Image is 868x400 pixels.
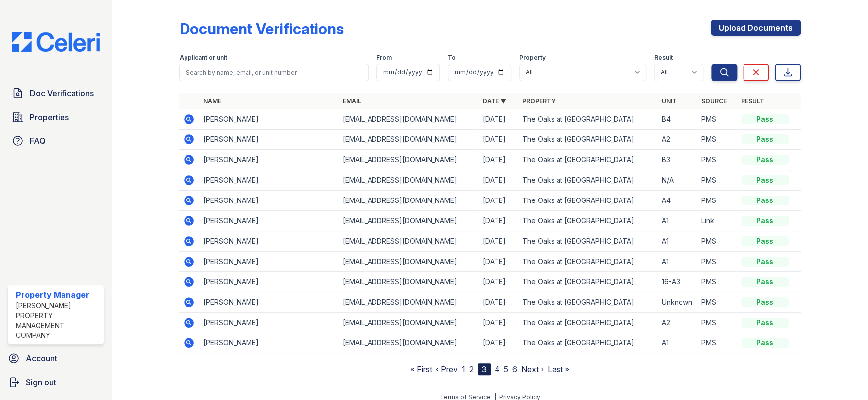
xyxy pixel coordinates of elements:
[339,211,478,231] td: [EMAIL_ADDRESS][DOMAIN_NAME]
[469,364,474,374] a: 2
[30,111,69,123] span: Properties
[741,155,789,165] div: Pass
[199,252,338,272] td: [PERSON_NAME]
[741,175,789,185] div: Pass
[376,54,392,62] label: From
[8,131,104,151] a: FAQ
[697,292,737,313] td: PMS
[179,54,227,62] label: Applicant or unit
[199,150,338,170] td: [PERSON_NAME]
[518,130,657,150] td: The Oaks at [GEOGRAPHIC_DATA]
[518,211,657,231] td: The Oaks at [GEOGRAPHIC_DATA]
[697,211,737,231] td: Link
[339,292,478,313] td: [EMAIL_ADDRESS][DOMAIN_NAME]
[199,191,338,211] td: [PERSON_NAME]
[741,236,789,246] div: Pass
[203,97,221,105] a: Name
[518,170,657,191] td: The Oaks at [GEOGRAPHIC_DATA]
[658,272,697,292] td: 16-A3
[697,333,737,353] td: PMS
[339,150,478,170] td: [EMAIL_ADDRESS][DOMAIN_NAME]
[741,318,789,328] div: Pass
[199,313,338,333] td: [PERSON_NAME]
[478,211,518,231] td: [DATE]
[339,252,478,272] td: [EMAIL_ADDRESS][DOMAIN_NAME]
[658,191,697,211] td: A4
[478,333,518,353] td: [DATE]
[741,196,789,205] div: Pass
[179,64,368,81] input: Search by name, email, or unit number
[662,97,677,105] a: Unit
[478,170,518,191] td: [DATE]
[518,191,657,211] td: The Oaks at [GEOGRAPHIC_DATA]
[339,191,478,211] td: [EMAIL_ADDRESS][DOMAIN_NAME]
[30,135,46,147] span: FAQ
[339,170,478,191] td: [EMAIL_ADDRESS][DOMAIN_NAME]
[199,211,338,231] td: [PERSON_NAME]
[26,376,56,388] span: Sign out
[522,97,555,105] a: Property
[658,333,697,353] td: A1
[343,97,361,105] a: Email
[448,54,456,62] label: To
[658,211,697,231] td: A1
[339,272,478,292] td: [EMAIL_ADDRESS][DOMAIN_NAME]
[658,313,697,333] td: A2
[658,231,697,252] td: A1
[701,97,727,105] a: Source
[658,130,697,150] td: A2
[741,134,789,144] div: Pass
[518,252,657,272] td: The Oaks at [GEOGRAPHIC_DATA]
[741,97,764,105] a: Result
[697,170,737,191] td: PMS
[518,313,657,333] td: The Oaks at [GEOGRAPHIC_DATA]
[518,109,657,130] td: The Oaks at [GEOGRAPHIC_DATA]
[26,352,57,364] span: Account
[4,348,108,368] a: Account
[339,313,478,333] td: [EMAIL_ADDRESS][DOMAIN_NAME]
[410,364,432,374] a: « First
[741,297,789,307] div: Pass
[697,130,737,150] td: PMS
[521,364,544,374] a: Next ›
[478,252,518,272] td: [DATE]
[658,170,697,191] td: N/A
[4,372,108,392] button: Sign out
[478,292,518,313] td: [DATE]
[339,333,478,353] td: [EMAIL_ADDRESS][DOMAIN_NAME]
[199,109,338,130] td: [PERSON_NAME]
[697,272,737,292] td: PMS
[478,191,518,211] td: [DATE]
[199,292,338,313] td: [PERSON_NAME]
[697,313,737,333] td: PMS
[519,54,546,62] label: Property
[518,150,657,170] td: The Oaks at [GEOGRAPHIC_DATA]
[339,130,478,150] td: [EMAIL_ADDRESS][DOMAIN_NAME]
[658,150,697,170] td: B3
[16,289,100,301] div: Property Manager
[741,277,789,287] div: Pass
[478,313,518,333] td: [DATE]
[179,20,343,38] div: Document Verifications
[199,130,338,150] td: [PERSON_NAME]
[654,54,673,62] label: Result
[199,333,338,353] td: [PERSON_NAME]
[548,364,569,374] a: Last »
[658,252,697,272] td: A1
[16,301,100,340] div: [PERSON_NAME] Property Management Company
[482,97,506,105] a: Date ▼
[8,107,104,127] a: Properties
[697,191,737,211] td: PMS
[518,231,657,252] td: The Oaks at [GEOGRAPHIC_DATA]
[697,150,737,170] td: PMS
[741,216,789,226] div: Pass
[518,272,657,292] td: The Oaks at [GEOGRAPHIC_DATA]
[30,87,94,99] span: Doc Verifications
[8,83,104,103] a: Doc Verifications
[697,231,737,252] td: PMS
[697,109,737,130] td: PMS
[478,363,491,375] div: 3
[658,292,697,313] td: Unknown
[478,272,518,292] td: [DATE]
[436,364,458,374] a: ‹ Prev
